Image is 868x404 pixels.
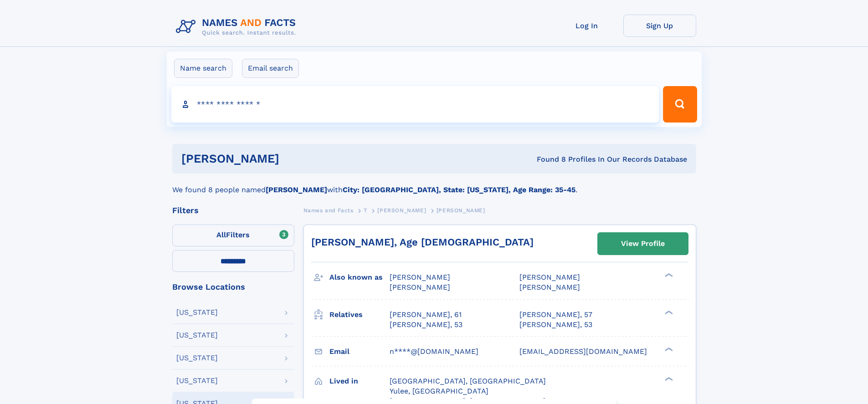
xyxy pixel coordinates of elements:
[172,283,294,291] div: Browse Locations
[390,320,462,330] a: [PERSON_NAME], 53
[172,174,696,195] div: We found 8 people named with .
[171,86,659,123] input: search input
[663,309,673,315] div: ❯
[174,59,232,78] label: Name search
[550,15,623,37] a: Log In
[176,309,218,316] div: [US_STATE]
[390,273,450,281] span: [PERSON_NAME]
[172,206,294,215] div: Filters
[181,153,408,164] h1: [PERSON_NAME]
[216,230,226,239] span: All
[343,185,575,194] b: City: [GEOGRAPHIC_DATA], State: [US_STATE], Age Range: 35-45
[390,387,488,395] span: Yulee, [GEOGRAPHIC_DATA]
[519,273,580,281] span: [PERSON_NAME]
[663,86,697,123] button: Search Button
[329,373,390,389] h3: Lived in
[663,346,673,352] div: ❯
[390,310,462,320] a: [PERSON_NAME], 61
[176,332,218,339] div: [US_STATE]
[176,354,218,362] div: [US_STATE]
[408,154,687,164] div: Found 8 Profiles In Our Records Database
[390,283,450,291] span: [PERSON_NAME]
[377,205,426,216] a: [PERSON_NAME]
[266,185,327,194] b: [PERSON_NAME]
[329,307,390,322] h3: Relatives
[519,310,592,320] a: [PERSON_NAME], 57
[242,59,299,78] label: Email search
[172,15,303,39] img: Logo Names and Facts
[329,344,390,359] h3: Email
[311,236,534,248] a: [PERSON_NAME], Age [DEMOGRAPHIC_DATA]
[377,207,426,214] span: [PERSON_NAME]
[663,272,673,278] div: ❯
[598,233,688,255] a: View Profile
[172,225,294,246] label: Filters
[519,283,580,291] span: [PERSON_NAME]
[329,270,390,285] h3: Also known as
[519,320,592,330] a: [PERSON_NAME], 53
[390,377,546,385] span: [GEOGRAPHIC_DATA], [GEOGRAPHIC_DATA]
[303,205,354,216] a: Names and Facts
[364,207,367,214] span: T
[519,347,647,356] span: [EMAIL_ADDRESS][DOMAIN_NAME]
[663,376,673,382] div: ❯
[437,207,485,214] span: [PERSON_NAME]
[176,377,218,384] div: [US_STATE]
[621,233,665,254] div: View Profile
[364,205,367,216] a: T
[623,15,696,37] a: Sign Up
